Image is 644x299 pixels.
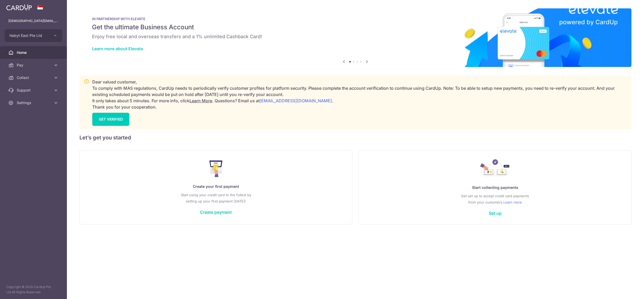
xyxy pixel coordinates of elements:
[369,193,621,205] p: Get set up to accept credit card payments from your customers.
[90,183,342,190] p: Create your first payment
[6,4,32,10] img: CardUp
[611,283,639,296] iframe: Opens a widget where you can find more information
[17,50,51,55] span: Home
[17,75,51,80] span: Collect
[79,133,631,142] h5: Let’s get you started
[503,199,522,205] a: Learn more
[489,211,502,216] a: Set up
[92,33,619,40] h6: Enjoy free local and overseas transfers and a 1% unlimited Cashback Card!
[92,79,627,110] p: Dear valued customer, To comply with MAS regulations, CardUp needs to periodically verify custome...
[92,17,619,21] p: IN PARTNERSHIP WITH ELEVATE
[79,8,631,67] img: Renovation banner
[90,192,342,204] p: Start using your credit card to the fullest by setting up your first payment [DATE]!
[8,18,59,24] p: [DEMOGRAPHIC_DATA][EMAIL_ADDRESS][DOMAIN_NAME]
[200,210,232,215] a: Create payment
[92,113,129,126] a: GET VERIFIED
[480,159,510,178] img: Collect Payment
[92,23,619,31] h5: Get the ultimate Business Account
[189,98,212,103] a: Learn More
[260,98,332,103] a: [EMAIL_ADDRESS][DOMAIN_NAME]
[5,29,62,42] button: Habyt East Pte Ltd
[17,63,51,68] span: Pay
[9,33,48,38] span: Habyt East Pte Ltd
[17,88,51,93] span: Support
[92,46,143,51] a: Learn more about Elevate
[17,100,51,105] span: Settings
[209,160,223,177] img: Make Payment
[369,184,621,191] p: Start collecting payments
